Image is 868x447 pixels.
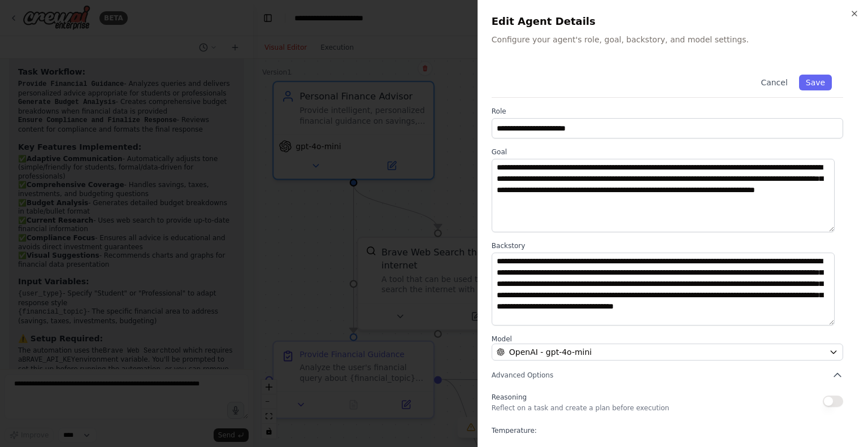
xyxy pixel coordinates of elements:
[492,241,843,250] label: Backstory
[492,14,854,29] h2: Edit Agent Details
[492,335,843,344] label: Model
[492,371,553,380] span: Advanced Options
[799,75,832,90] button: Save
[509,346,592,358] span: OpenAI - gpt-4o-mini
[492,403,669,413] p: Reflect on a task and create a plan before execution
[492,344,843,361] button: OpenAI - gpt-4o-mini
[492,426,537,435] span: Temperature:
[754,75,794,90] button: Cancel
[492,107,843,116] label: Role
[492,370,843,381] button: Advanced Options
[492,147,843,157] label: Goal
[492,393,527,401] span: Reasoning
[492,34,854,45] p: Configure your agent's role, goal, backstory, and model settings.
